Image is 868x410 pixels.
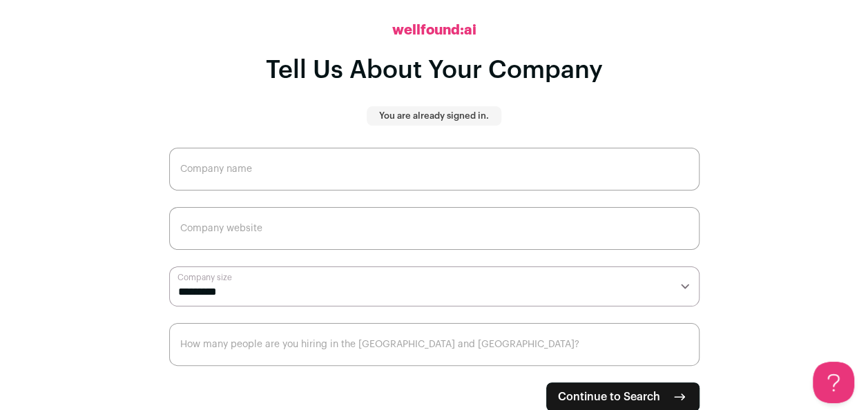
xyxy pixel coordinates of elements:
h2: wellfound:ai [392,21,476,40]
iframe: Help Scout Beacon - Open [813,362,854,403]
p: You are already signed in. [379,110,489,121]
input: How many people are you hiring in the US and Canada? [169,323,700,366]
input: Company website [169,207,700,250]
h1: Tell Us About Your Company [266,57,603,84]
input: Company name [169,148,700,191]
span: Continue to Search [558,389,660,405]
